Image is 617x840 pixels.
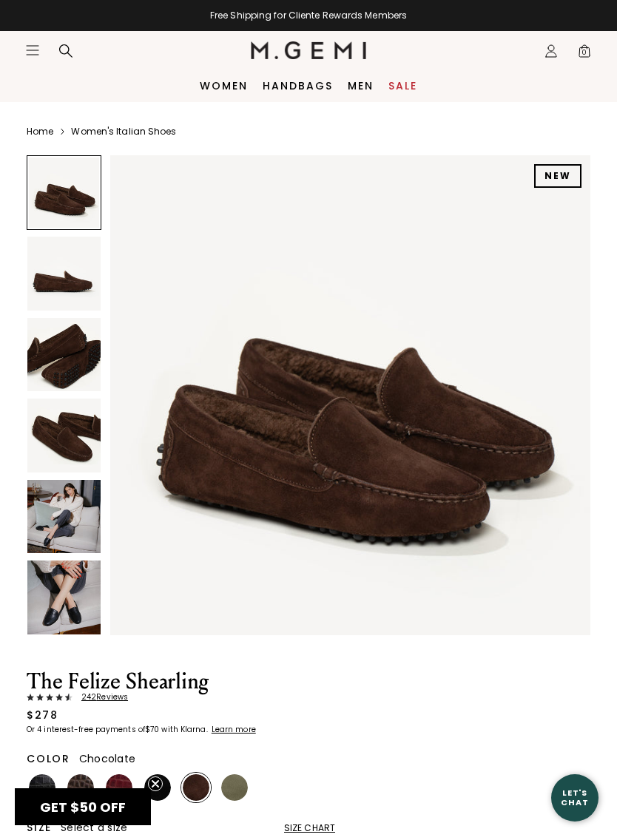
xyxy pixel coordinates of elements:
[29,774,55,801] img: Black Croc
[40,798,126,816] span: GET $50 OFF
[27,126,53,138] a: Home
[27,480,101,553] img: The Felize Shearling
[71,126,176,138] a: Women's Italian Shoes
[61,820,127,835] span: Select a size
[388,80,417,92] a: Sale
[144,774,171,801] img: Black
[27,753,70,765] h2: Color
[79,751,135,766] span: Chocolate
[284,822,335,834] div: Size Chart
[27,560,101,634] img: The Felize Shearling
[27,724,145,735] klarna-placement-style-body: Or 4 interest-free payments of
[200,80,248,92] a: Women
[27,693,335,702] a: 242Reviews
[263,80,333,92] a: Handbags
[110,155,590,635] img: The Felize Shearling
[551,788,599,807] div: Let's Chat
[251,41,367,59] img: M.Gemi
[183,774,209,801] img: Chocolate
[212,724,256,735] klarna-placement-style-cta: Learn more
[161,724,209,735] klarna-placement-style-body: with Klarna
[148,776,163,791] button: Close teaser
[210,725,256,734] a: Learn more
[221,774,248,801] img: Olive
[25,43,40,58] button: Open site menu
[27,708,58,722] div: $278
[106,774,132,801] img: Burgundy Croc
[348,80,374,92] a: Men
[27,822,52,833] h2: Size
[27,318,101,391] img: The Felize Shearling
[73,693,128,702] span: 242 Review s
[145,724,159,735] klarna-placement-style-amount: $70
[27,237,101,310] img: The Felize Shearling
[67,774,94,801] img: Chocolate Croc
[534,164,581,188] div: NEW
[15,788,151,825] div: GET $50 OFFClose teaser
[577,47,592,61] span: 0
[27,671,335,693] h1: The Felize Shearling
[27,399,101,472] img: The Felize Shearling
